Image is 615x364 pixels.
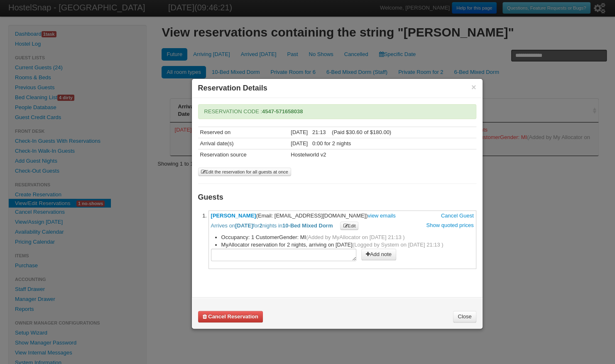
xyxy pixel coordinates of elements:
button: Edit the reservation for all guests at once [198,168,291,176]
td: Reserved on [198,127,289,138]
span: (Logged by System on [DATE] 21:13 ) [353,242,443,248]
td: Reservation source [198,149,289,160]
button: × [471,83,476,91]
li: Occupancy: 1 CustomerGender: MI [221,234,474,241]
button: Cancel Reservation [198,311,263,322]
a: Close [453,311,476,322]
li: MyAllocator reservation for 2 nights, arriving on [DATE] [221,241,474,249]
b: 10-Bed Mixed Dorm [282,222,333,228]
td: [DATE] 0:00 for 2 nights [289,138,476,149]
h3: Reservation Details [198,83,476,94]
a: view emails [368,213,395,219]
a: Cancel Guest [441,212,474,220]
b: [DATE] [235,222,253,228]
button: Edit [340,222,358,230]
h3: Guests [198,192,476,203]
b: 2 [259,222,262,228]
td: [DATE] 21:13 (Paid $30.60 of $180.00) [289,127,476,138]
span: (Added by MyAllocator on [DATE] 21:13 ) [306,234,404,240]
span: (Email: [EMAIL_ADDRESS][DOMAIN_NAME]) [211,213,474,230]
button: Add note [361,249,396,260]
span: RESERVATION CODE : [204,108,303,115]
b: Cancel Reservation [208,313,258,320]
p: Arrives on for nights in [211,220,474,230]
td: Arrival date(s) [198,138,289,149]
a: [PERSON_NAME] [211,213,256,219]
a: Show quoted prices [426,222,473,228]
td: Hostelworld v2 [289,149,476,160]
strong: 4547-571658038 [262,108,303,115]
